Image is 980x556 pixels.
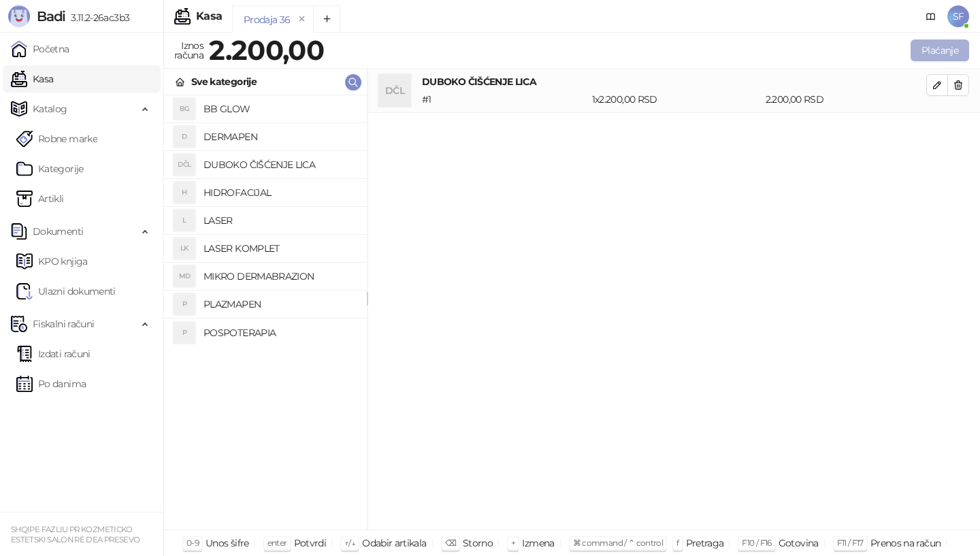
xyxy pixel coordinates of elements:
span: ↑/↓ [344,538,355,548]
a: Početna [11,35,69,63]
div: Izmena [522,534,554,552]
h4: MIKRO DERMABRAZION [203,265,356,287]
h4: DUBOKO ČIŠĆENJE LICA [422,74,926,89]
span: ⌘ command / ⌃ control [573,538,664,548]
img: Logo [8,5,30,27]
button: Plaćanje [911,39,969,61]
span: f [676,538,679,548]
div: # 1 [419,92,589,107]
div: DČL [174,154,195,176]
div: LK [174,238,195,259]
h4: LASER KOMPLET [203,238,356,259]
span: Fiskalni računi [33,310,94,338]
div: Odabir artikala [362,534,426,552]
span: F10 / F16 [742,538,771,548]
button: remove [293,14,311,25]
h4: DERMAPEN [203,126,356,148]
div: BG [174,98,195,120]
div: 1 x 2.200,00 RSD [589,92,763,107]
strong: 2.200,00 [209,33,324,67]
a: Robne marke [16,125,97,152]
a: ArtikliArtikli [16,185,64,212]
span: enter [267,538,287,548]
span: 3.11.2-26ac3b3 [65,12,129,24]
div: Iznos računa [171,37,206,64]
div: Kasa [196,11,222,22]
div: MD [174,265,195,287]
div: L [174,210,195,231]
span: + [511,538,515,548]
span: ⌫ [445,538,456,548]
span: F11 / F17 [837,538,864,548]
div: Storno [463,534,493,552]
span: Katalog [33,95,67,122]
div: Pretraga [686,534,724,552]
h4: BB GLOW [203,98,356,120]
div: Gotovina [779,534,819,552]
div: P [174,293,195,315]
div: H [174,182,195,203]
a: KPO knjigaKPO knjiga [16,248,88,275]
h4: LASER [203,210,356,231]
div: Unos šifre [206,534,249,552]
a: Kasa [11,65,53,93]
h4: HIDROFACIJAL [203,182,356,203]
h4: DUBOKO ČIŠĆENJE LICA [203,154,356,176]
a: Ulazni dokumentiUlazni dokumenti [16,278,116,305]
div: Potvrdi [294,534,327,552]
a: Izdati računi [16,340,91,367]
a: Kategorije [16,155,84,182]
span: Badi [37,8,65,24]
span: SF [947,5,969,27]
h4: PLAZMAPEN [203,293,356,315]
div: Sve kategorije [191,74,257,89]
button: Add tab [313,5,340,33]
div: 2.200,00 RSD [763,92,929,107]
div: DČL [378,74,411,107]
span: 0-9 [186,538,199,548]
div: P [174,322,195,344]
div: grid [164,95,367,529]
div: Prodaja 36 [244,12,291,27]
span: Dokumenti [33,218,83,245]
a: Po danima [16,370,86,397]
div: D [174,126,195,148]
a: Dokumentacija [920,5,942,27]
h4: POSPOTERAPIA [203,322,356,344]
small: SHQIPE FAZLIU PR KOZMETICKO ESTETSKI SALON RE DEA PRESEVO [11,525,140,544]
div: Prenos na račun [870,534,941,552]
